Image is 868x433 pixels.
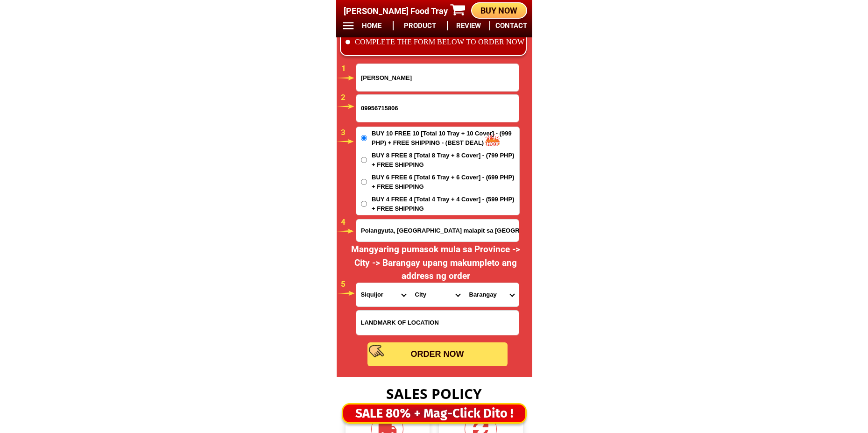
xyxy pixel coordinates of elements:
[346,36,525,48] li: COMPLETE THE FORM BELOW TO ORDER NOW
[372,129,519,147] span: BUY 10 FREE 10 [Total 10 Tray + 10 Cover] - (999 PHP) + FREE SHIPPING - (BEST DEAL)
[472,4,526,17] div: BUY NOW
[351,244,520,281] span: Mangyaring pumasok mula sa Province -> City -> Barangay upang makumpleto ang address ng order
[341,128,346,137] span: 3
[341,216,355,228] h6: 4
[495,21,527,31] h6: CONTACT
[341,64,346,73] span: 1
[343,404,525,423] div: SALE 80% + Mag-Click Dito !
[453,21,485,31] h6: REVIEW
[356,220,519,241] input: Input address
[356,283,410,306] select: Select province
[367,348,508,361] div: ORDER NOW
[361,179,367,185] input: BUY 6 FREE 6 [Total 6 Tray + 6 Cover] - (699 PHP) + FREE SHIPPING
[336,383,532,404] h3: SALES POLICY
[361,201,367,207] input: BUY 4 FREE 4 [Total 4 Tray + 4 Cover] - (599 PHP) + FREE SHIPPING
[372,173,519,191] span: BUY 6 FREE 6 [Total 6 Tray + 6 Cover] - (699 PHP) + FREE SHIPPING
[361,157,367,163] input: BUY 8 FREE 8 [Total 8 Tray + 8 Cover] - (799 PHP) + FREE SHIPPING
[465,283,519,306] select: Select commune
[372,151,519,169] span: BUY 8 FREE 8 [Total 8 Tray + 8 Cover] - (799 PHP) + FREE SHIPPING
[356,95,519,122] input: Input phone_number
[356,311,519,335] input: Input LANDMARKOFLOCATION
[344,5,453,17] h4: [PERSON_NAME] Food Tray
[356,21,388,31] h6: HOME
[410,283,465,306] select: Select district
[341,279,346,289] span: 5
[341,92,346,102] span: 2
[356,64,519,91] input: Input full_name
[372,195,519,213] span: BUY 4 FREE 4 [Total 4 Tray + 4 Cover] - (599 PHP) + FREE SHIPPING
[398,21,442,31] h6: PRODUCT
[361,135,367,141] input: BUY 10 FREE 10 [Total 10 Tray + 10 Cover] - (999 PHP) + FREE SHIPPING - (BEST DEAL)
